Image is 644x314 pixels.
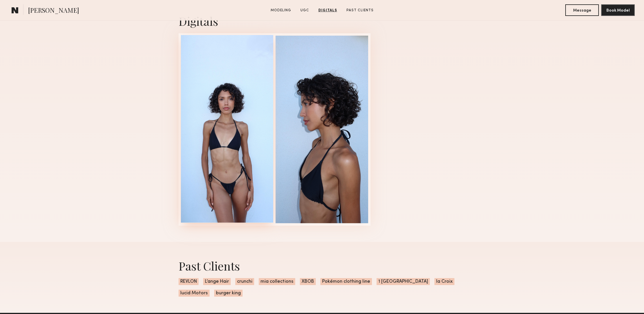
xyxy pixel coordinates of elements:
span: 1 [GEOGRAPHIC_DATA] [377,278,430,285]
div: Digitals [179,13,466,29]
a: Digitals [316,8,340,13]
div: Past Clients [179,258,466,273]
button: Book Model [601,4,635,16]
span: mia collections [259,278,295,285]
span: burger king [214,290,243,297]
span: L’ange Hair [203,278,231,285]
span: REVLON [179,278,199,285]
span: lucid Motors [179,290,210,297]
span: la Croix [434,278,454,285]
a: Past Clients [344,8,376,13]
button: Message [565,4,599,16]
a: Modeling [268,8,293,13]
a: Book Model [601,8,635,12]
span: [PERSON_NAME] [28,6,79,16]
a: UGC [298,8,311,13]
span: XBOB [300,278,316,285]
span: crunchi [235,278,254,285]
span: Pokémon clothing line [320,278,372,285]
